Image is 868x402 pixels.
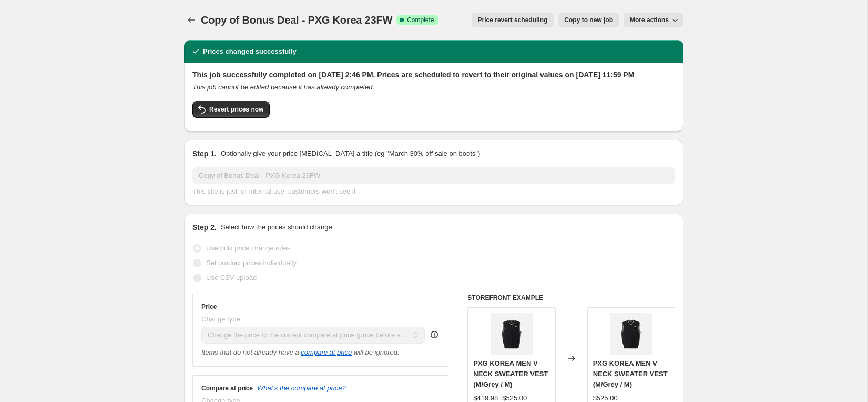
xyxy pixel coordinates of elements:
[354,348,400,356] i: will be ignored.
[201,315,240,323] span: Change type
[564,16,613,24] span: Copy to new job
[429,329,440,340] div: help
[192,83,374,91] i: This job cannot be edited because it has already completed.
[192,187,355,195] span: This title is just for internal use, customers won't see it
[192,148,217,159] h2: Step 1.
[558,13,619,27] button: Copy to new job
[206,259,297,267] span: Set product prices individually
[192,222,217,233] h2: Step 2.
[221,222,332,233] p: Select how the prices should change
[203,46,297,57] h2: Prices changed successfully
[206,244,290,252] span: Use bulk price change rules
[257,384,346,392] button: What's the compare at price?
[192,69,675,80] h2: This job successfully completed on [DATE] 2:46 PM. Prices are scheduled to revert to their origin...
[209,105,263,114] span: Revert prices now
[630,16,669,24] span: More actions
[201,384,253,393] h3: Compare at price
[610,313,652,355] img: PXG-KOREA-2023FW-MEN_S-V-NECK-SWEATER-VEST_Black_80x.jpg
[491,313,533,355] img: PXG-KOREA-2023FW-MEN_S-V-NECK-SWEATER-VEST_Black_80x.jpg
[473,359,548,388] span: PXG KOREA MEN V NECK SWEATER VEST (M/Grey / M)
[201,303,217,311] h3: Price
[201,14,392,26] span: Copy of Bonus Deal - PXG Korea 23FW
[478,16,548,24] span: Price revert scheduling
[624,13,683,27] button: More actions
[301,348,352,356] button: compare at price
[593,359,668,388] span: PXG KOREA MEN V NECK SWEATER VEST (M/Grey / M)
[467,294,675,302] h6: STOREFRONT EXAMPLE
[192,101,270,118] button: Revert prices now
[206,274,257,282] span: Use CSV upload
[407,16,434,24] span: Complete
[472,13,554,27] button: Price revert scheduling
[192,167,675,184] input: 30% off holiday sale
[184,13,199,27] button: Price change jobs
[221,148,480,159] p: Optionally give your price [MEDICAL_DATA] a title (eg "March 30% off sale on boots")
[201,348,299,356] i: Items that do not already have a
